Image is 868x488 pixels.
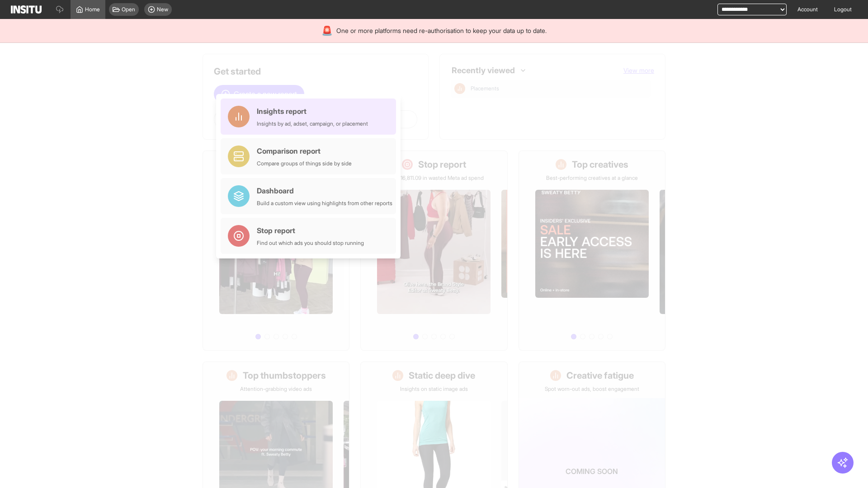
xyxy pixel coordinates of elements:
[157,6,168,13] span: New
[122,6,135,13] span: Open
[257,200,392,207] div: Build a custom view using highlights from other reports
[257,120,368,127] div: Insights by ad, adset, campaign, or placement
[11,5,42,14] img: Logo
[257,160,352,167] div: Compare groups of things side by side
[257,106,368,117] div: Insights report
[257,239,364,247] div: Find out which ads you should stop running
[321,24,333,37] div: 🚨
[257,145,352,156] div: Comparison report
[257,185,392,196] div: Dashboard
[85,6,100,13] span: Home
[257,225,364,236] div: Stop report
[336,26,547,35] span: One or more platforms need re-authorisation to keep your data up to date.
